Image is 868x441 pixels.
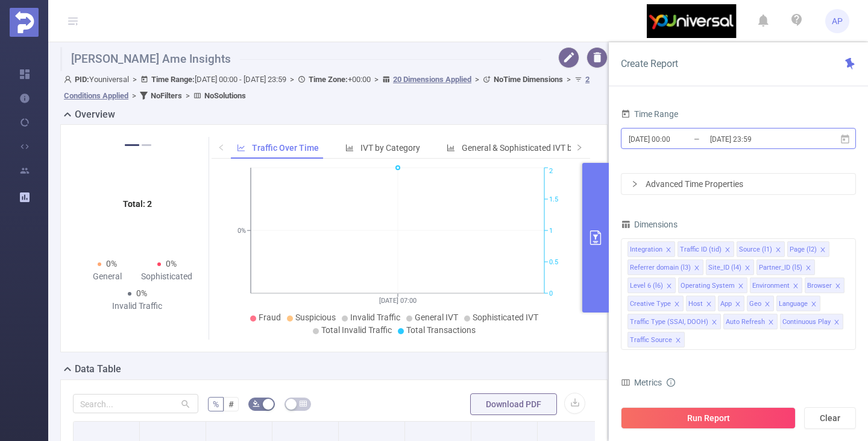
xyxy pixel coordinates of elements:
div: Integration [630,242,662,258]
b: No Solutions [204,91,246,100]
i: icon: close [738,283,744,290]
li: Host [686,296,715,311]
i: icon: right [631,180,638,188]
span: Invalid Traffic [350,313,400,322]
img: Protected Media [10,8,39,37]
i: icon: close [764,301,770,308]
div: Partner_ID (l5) [759,260,802,276]
div: Auto Refresh [726,314,765,330]
li: Site_ID (l4) [706,259,754,275]
i: icon: line-chart [237,144,245,152]
span: Time Range [621,109,678,119]
tspan: 2 [549,168,553,176]
span: > [128,91,140,100]
span: 0% [106,259,117,268]
li: Traffic Source [627,332,685,347]
div: App [720,296,732,312]
tspan: 0% [237,227,246,235]
span: > [129,75,140,84]
i: icon: user [64,75,75,83]
b: No Filters [151,91,182,100]
span: # [228,399,234,409]
li: Environment [750,278,802,293]
i: icon: close [694,265,700,272]
span: 0% [166,259,177,268]
h2: Overview [75,107,115,122]
span: IVT by Category [360,143,420,153]
u: 20 Dimensions Applied [393,75,471,84]
i: icon: info-circle [667,378,675,387]
i: icon: close [706,301,712,308]
li: Page (l2) [787,241,829,257]
div: Traffic Type (SSAI, DOOH) [630,314,708,330]
i: icon: close [675,337,681,344]
b: PID: [75,75,89,84]
li: Traffic Type (SSAI, DOOH) [627,314,721,329]
li: Level 6 (l6) [627,278,676,293]
span: Youniversal [DATE] 00:00 - [DATE] 23:59 +00:00 [64,75,590,100]
span: AP [832,9,843,33]
i: icon: close [768,319,774,326]
div: Continuous Play [782,314,831,330]
li: Continuous Play [780,314,843,329]
div: Sophisticated [137,270,197,283]
b: No Time Dimensions [494,75,563,84]
span: > [371,75,382,84]
input: Search... [73,394,198,413]
i: icon: bar-chart [345,144,354,152]
span: General & Sophisticated IVT by Category [462,143,612,153]
i: icon: bar-chart [447,144,455,152]
button: Download PDF [470,393,557,415]
i: icon: close [834,319,840,326]
div: Referrer domain (l3) [630,260,691,276]
button: Clear [804,407,856,429]
i: icon: close [775,247,781,254]
span: Total Invalid Traffic [321,325,392,335]
li: Language [776,296,820,311]
span: Fraud [259,313,281,322]
h2: Data Table [75,362,121,376]
div: Traffic ID (tid) [680,242,722,258]
span: Sophisticated IVT [473,313,538,322]
span: Dimensions [621,220,678,229]
tspan: Total: 2 [123,199,152,209]
b: Time Range: [151,75,195,84]
div: Geo [749,296,761,312]
i: icon: close [735,301,741,308]
div: Traffic Source [630,332,672,348]
div: Operating System [681,278,735,294]
div: icon: rightAdvanced Time Properties [621,174,855,194]
li: Creative Type [627,296,684,311]
h1: [PERSON_NAME] Ame Insights [60,47,541,71]
li: Operating System [678,278,747,293]
span: > [286,75,298,84]
li: Auto Refresh [723,314,778,329]
span: > [563,75,574,84]
li: Traffic ID (tid) [678,241,734,257]
li: App [718,296,744,311]
div: Browser [807,278,832,294]
button: 1 [125,144,139,146]
i: icon: right [576,144,583,151]
i: icon: close [665,247,671,254]
span: > [182,91,193,100]
input: Start date [627,131,725,147]
tspan: 1 [549,227,553,235]
b: Time Zone: [309,75,348,84]
i: icon: close [805,265,811,272]
div: Page (l2) [790,242,817,258]
li: Referrer domain (l3) [627,259,703,275]
span: Metrics [621,378,662,387]
span: General IVT [415,313,458,322]
tspan: 1.5 [549,195,558,203]
tspan: [DATE] 07:00 [379,297,417,305]
div: Host [688,296,703,312]
li: Integration [627,241,675,257]
i: icon: close [711,319,717,326]
i: icon: close [820,247,826,254]
i: icon: close [666,283,672,290]
div: Site_ID (l4) [708,260,741,276]
li: Browser [805,278,844,293]
i: icon: close [674,301,680,308]
div: Level 6 (l6) [630,278,663,294]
